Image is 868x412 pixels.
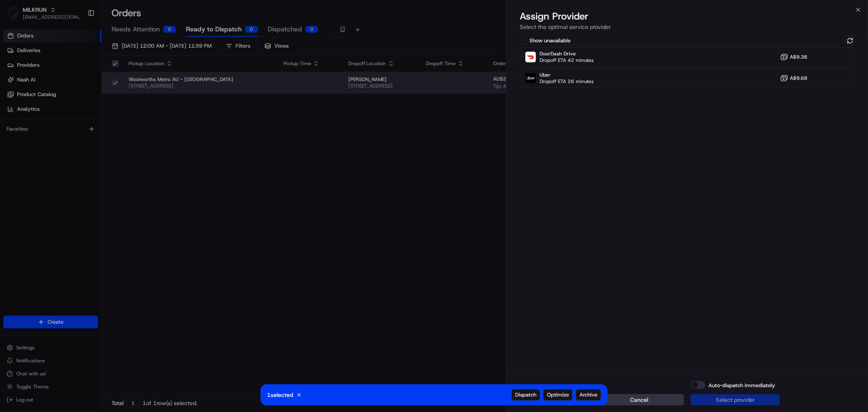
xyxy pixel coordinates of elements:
[520,23,855,31] p: Select the optimal service provider
[540,50,594,57] span: DoorDash Drive
[520,10,855,23] h2: Assign Provider
[595,394,684,405] button: Cancel
[708,382,775,389] label: Auto-dispatch immediately
[529,37,571,44] label: Show unavailable
[780,53,807,61] button: A$9.36
[540,57,594,64] span: Dropoff ETA 42 minutes
[630,396,649,404] span: Cancel
[540,78,594,85] span: Dropoff ETA 26 minutes
[525,52,536,62] img: DoorDash Drive
[540,72,594,78] span: Uber
[790,75,807,81] span: A$9.68
[790,54,807,60] span: A$9.36
[780,74,807,82] button: A$9.68
[525,73,536,83] img: Uber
